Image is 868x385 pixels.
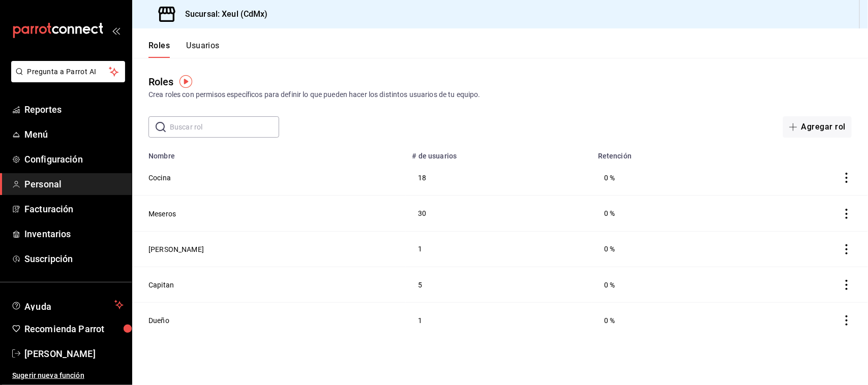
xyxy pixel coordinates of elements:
[12,370,124,381] span: Sugerir nueva función
[186,41,220,58] button: Usuarios
[592,160,742,196] td: 0 %
[177,8,268,20] h3: Sucursal: Xeul (CdMx)
[406,267,591,302] td: 5
[148,209,176,219] button: Meseros
[148,74,174,89] div: Roles
[592,267,742,302] td: 0 %
[24,202,124,216] span: Facturación
[148,41,170,58] button: Roles
[592,231,742,267] td: 0 %
[842,315,852,326] button: actions
[24,152,124,166] span: Configuración
[24,252,124,266] span: Suscripción
[132,146,406,160] th: Nombre
[24,322,124,336] span: Recomienda Parrot
[148,89,852,100] div: Crea roles con permisos específicos para definir lo que pueden hacer los distintos usuarios de tu...
[24,347,124,361] span: [PERSON_NAME]
[148,41,220,58] div: navigation tabs
[406,160,591,196] td: 18
[148,315,169,326] button: Dueño
[406,231,591,267] td: 1
[179,75,192,88] img: Tooltip marker
[406,196,591,231] td: 30
[170,117,279,137] input: Buscar rol
[11,61,125,82] button: Pregunta a Parrot AI
[148,173,171,183] button: Cocina
[112,26,120,35] button: open_drawer_menu
[406,146,591,160] th: # de usuarios
[24,227,124,241] span: Inventarios
[24,103,124,116] span: Reportes
[842,209,852,219] button: actions
[24,299,110,311] span: Ayuda
[27,67,109,77] span: Pregunta a Parrot AI
[592,146,742,160] th: Retención
[783,116,852,138] button: Agregar rol
[406,303,591,338] td: 1
[148,280,174,290] button: Capitan
[24,177,124,191] span: Personal
[592,196,742,231] td: 0 %
[842,280,852,290] button: actions
[592,303,742,338] td: 0 %
[7,74,125,84] a: Pregunta a Parrot AI
[148,244,204,254] button: [PERSON_NAME]
[842,244,852,254] button: actions
[842,173,852,183] button: actions
[24,127,124,141] span: Menú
